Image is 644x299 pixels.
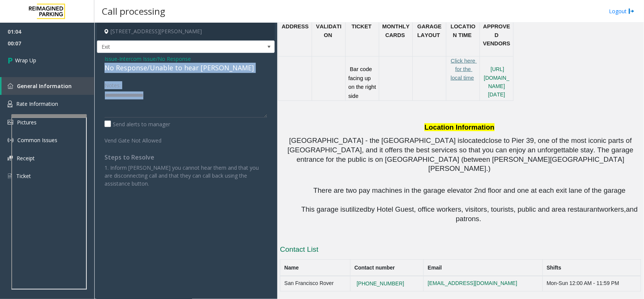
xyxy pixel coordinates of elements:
th: Email [424,260,543,276]
span: Exit [97,41,239,53]
a: [URL][DOMAIN_NAME][DATE] [484,66,509,98]
span: Issue [105,55,117,63]
img: 'icon' [8,101,12,107]
label: Vend Gate Not Allowed [103,134,172,144]
a: General Information [2,77,94,95]
span: There are two pay machines in the garage elevator 2nd floor and one at each exit lane of the garage [314,186,626,194]
button: [PHONE_NUMBER] [354,280,406,287]
img: 'icon' [8,137,14,143]
span: This garage is [301,205,346,213]
span: - [117,55,191,62]
label: Send alerts to manager [105,120,170,128]
span: located [463,136,486,144]
img: 'icon' [8,173,12,180]
span: Location Information [424,123,495,131]
td: San Francisco Rover [280,276,350,291]
span: and patrons. [456,205,639,223]
p: 1. Inform [PERSON_NAME] you cannot hear them and that you are disconnecting call and that they ca... [105,164,267,187]
h3: Contact List [280,245,641,257]
label: Notes: [105,79,121,89]
span: Rate Information [16,100,58,107]
h4: Steps to Resolve [105,154,267,161]
span: APPROVED VENDORS [483,23,510,46]
span: LOCATION TIME [450,23,475,38]
a: Logout [609,7,635,15]
h3: Call processing [98,2,169,20]
span: utilized [346,205,367,213]
span: [GEOGRAPHIC_DATA] - the [GEOGRAPHIC_DATA] is [289,136,463,144]
h4: [STREET_ADDRESS][PERSON_NAME] [97,23,275,40]
a: [EMAIL_ADDRESS][DOMAIN_NAME] [428,280,517,286]
span: GARAGE LAYOUT [417,23,443,38]
span: TICKET [352,23,372,29]
span: Bar code facing up on the right side [348,66,377,99]
div: No Response/Unable to hear [PERSON_NAME] [105,63,267,73]
th: Shifts [543,260,641,276]
img: 'icon' [8,120,13,125]
span: General Information [17,82,72,90]
img: 'icon' [8,83,13,89]
a: Click here for the local time [450,58,477,81]
span: ADDRESS [281,23,309,29]
span: Wrap Up [15,56,36,64]
th: Name [280,260,350,276]
img: logout [629,7,635,15]
div: Mon-Sun 12:00 AM - 11:59 PM [547,280,636,287]
th: Contact number [350,260,424,276]
img: 'icon' [8,156,13,161]
span: MONTHLY CARDS [382,23,411,38]
span: workers, [599,205,626,213]
span: Intercom Issue/No Response [119,55,191,63]
span: VALIDATION [316,23,342,38]
span: by Hotel Guest, office workers, visitors, tourists, public and area restaurant [367,205,599,213]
